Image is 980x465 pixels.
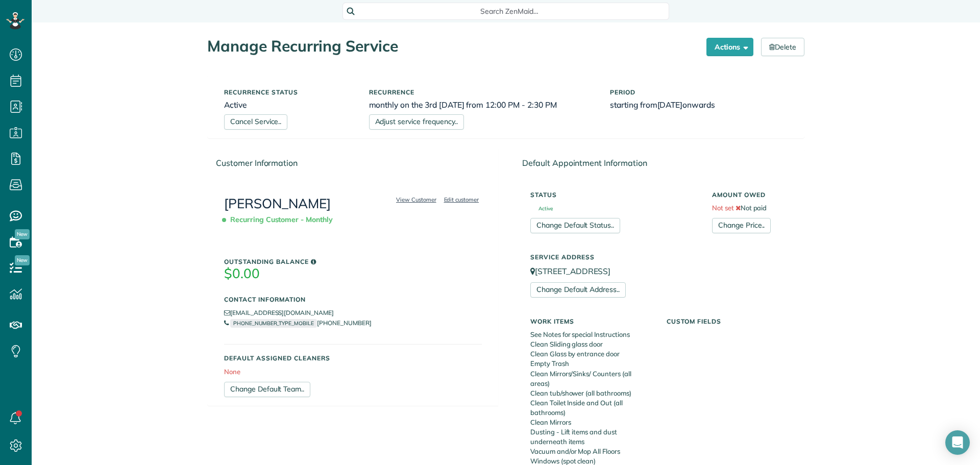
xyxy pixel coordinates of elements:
h1: Manage Recurring Service [207,38,699,55]
a: Change Default Address.. [530,282,626,298]
div: Open Intercom Messenger [945,430,970,455]
li: See Notes for special Instructions [530,330,651,339]
div: Customer Information [208,149,498,177]
span: Active [530,206,553,211]
span: New [15,255,30,265]
div: Not paid [704,186,795,233]
li: Dusting - Lift items and dust underneath items [530,427,651,447]
li: Clean Sliding glass door [530,339,651,349]
h6: monthly on the 3rd [DATE] from 12:00 PM - 2:30 PM [369,101,595,109]
h5: Outstanding Balance [224,258,482,265]
p: [STREET_ADDRESS] [530,265,788,277]
h5: Recurrence [369,89,595,95]
button: Actions [706,38,753,56]
h5: Custom Fields [667,318,788,325]
li: Clean Mirrors/Sinks/ Counters (all areas) [530,369,651,388]
h6: starting from onwards [610,101,788,109]
li: Clean Glass by entrance door [530,349,651,359]
a: Change Default Status.. [530,218,620,233]
h3: $0.00 [224,266,482,281]
h5: Contact Information [224,296,482,303]
li: [EMAIL_ADDRESS][DOMAIN_NAME] [224,308,482,318]
li: Clean Toilet Inside and Out (all bathrooms) [530,398,651,418]
a: [PERSON_NAME] [224,195,331,212]
a: Edit customer [441,195,482,204]
li: Empty Trash [530,359,651,369]
h5: Work Items [530,318,651,325]
span: Not set [712,204,734,212]
h5: Recurrence status [224,89,354,95]
h5: Status [530,191,697,198]
h6: Active [224,101,354,109]
h5: Amount Owed [712,191,788,198]
li: Clean Mirrors [530,418,651,427]
span: New [15,229,30,239]
a: PHONE_NUMBER_TYPE_MOBILE[PHONE_NUMBER] [224,319,371,327]
h5: Period [610,89,788,95]
div: Default Appointment Information [514,149,804,177]
h5: Default Assigned Cleaners [224,355,482,361]
li: Vacuum and/or Mop All Floors [530,447,651,456]
small: PHONE_NUMBER_TYPE_MOBILE [230,319,317,328]
a: View Customer [393,195,439,204]
a: Change Price.. [712,218,771,233]
a: Change Default Team.. [224,382,310,397]
li: Clean tub/shower (all bathrooms) [530,388,651,398]
a: Adjust service frequency.. [369,114,464,130]
span: [DATE] [657,100,683,110]
h5: Service Address [530,254,788,260]
span: Recurring Customer - Monthly [224,211,337,229]
a: Delete [761,38,804,56]
a: Cancel Service.. [224,114,287,130]
span: None [224,368,240,376]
